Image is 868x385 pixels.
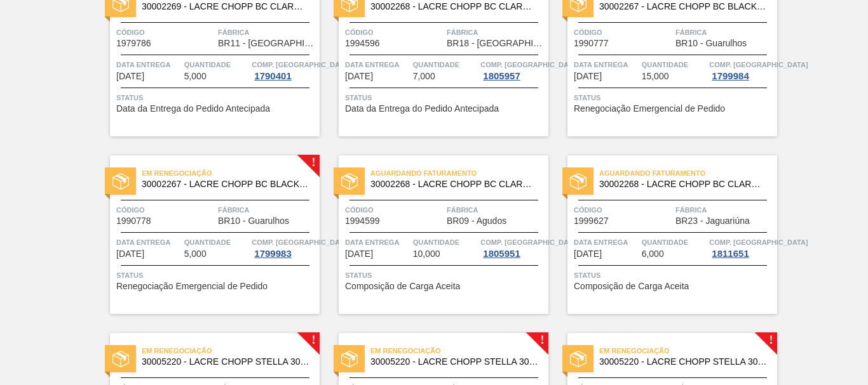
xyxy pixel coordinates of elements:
[574,269,774,282] span: Status
[341,173,358,190] img: status
[345,282,460,291] span: Composição de Carga Aceita
[345,216,380,226] span: 1994599
[370,2,538,11] span: 30002268 - LACRE CHOPP BC CLARO AF IN65
[116,204,215,216] span: Código
[345,39,380,48] span: 1994596
[345,72,373,81] span: 26/08/2025
[370,179,538,189] span: 30002268 - LACRE CHOPP BC CLARO AF IN65
[142,344,320,357] span: Em renegociação
[709,236,774,259] a: Comp. [GEOGRAPHIC_DATA]1811651
[574,216,609,226] span: 1999627
[675,26,774,39] span: Fábrica
[112,351,129,367] img: status
[252,236,316,259] a: Comp. [GEOGRAPHIC_DATA]1799983
[480,71,522,81] div: 1805957
[447,204,545,216] span: Fábrica
[599,2,767,11] span: 30002267 - LACRE CHOPP BC BLACK AF IN65
[447,39,545,48] span: BR18 - Pernambuco
[218,26,316,39] span: Fábrica
[116,26,215,39] span: Código
[709,58,774,81] a: Comp. [GEOGRAPHIC_DATA]1799984
[252,58,350,71] span: Comp. Carga
[184,58,249,71] span: Quantidade
[447,26,545,39] span: Fábrica
[116,282,268,291] span: Renegociação Emergencial de Pedido
[599,167,777,179] span: Aguardando Faturamento
[570,351,587,367] img: status
[675,216,750,226] span: BR23 - Jaguariúna
[413,249,440,259] span: 10,000
[413,72,435,81] span: 7,000
[116,58,181,71] span: Data entrega
[370,344,548,357] span: Em renegociação
[345,104,499,114] span: Data da Entrega do Pedido Antecipada
[116,39,151,48] span: 1979786
[142,2,309,11] span: 30002269 - LACRE CHOPP BC CLARO IN65
[218,216,289,226] span: BR10 - Guarulhos
[370,357,538,367] span: 30005220 - LACRE CHOPP STELLA 30L IN65
[116,91,316,104] span: Status
[599,357,767,367] span: 30005220 - LACRE CHOPP STELLA 30L IN65
[218,204,316,216] span: Fábrica
[142,167,320,179] span: Em renegociação
[675,204,774,216] span: Fábrica
[341,351,358,367] img: status
[345,26,444,39] span: Código
[642,72,669,81] span: 15,000
[574,26,672,39] span: Código
[142,357,309,367] span: 30005220 - LACRE CHOPP STELLA 30L IN65
[480,249,522,259] div: 1805951
[370,167,548,179] span: Aguardando Faturamento
[675,39,747,48] span: BR10 - Guarulhos
[413,58,478,71] span: Quantidade
[574,91,774,104] span: Status
[709,58,808,71] span: Comp. Carga
[574,39,609,48] span: 1990777
[320,155,548,314] a: statusAguardando Faturamento30002268 - LACRE CHOPP BC CLARO AF IN65Código1994599FábricaBR09 - Agu...
[642,58,707,71] span: Quantidade
[574,204,672,216] span: Código
[574,236,639,249] span: Data entrega
[574,249,602,259] span: 08/09/2025
[345,204,444,216] span: Código
[184,249,207,259] span: 5,000
[112,173,129,190] img: status
[184,72,207,81] span: 5,000
[548,155,777,314] a: statusAguardando Faturamento30002268 - LACRE CHOPP BC CLARO AF IN65Código1999627FábricaBR23 - Jag...
[218,39,316,48] span: BR11 - São Luís
[570,173,587,190] img: status
[142,179,309,189] span: 30002267 - LACRE CHOPP BC BLACK AF IN65
[345,91,545,104] span: Status
[91,155,320,314] a: !statusEm renegociação30002267 - LACRE CHOPP BC BLACK AF IN65Código1990778FábricaBR10 - Guarulhos...
[413,236,478,249] span: Quantidade
[345,236,410,249] span: Data entrega
[116,269,316,282] span: Status
[574,282,689,291] span: Composição de Carga Aceita
[642,249,664,259] span: 6,000
[574,58,639,71] span: Data entrega
[574,72,602,81] span: 04/09/2025
[252,58,316,81] a: Comp. [GEOGRAPHIC_DATA]1790401
[480,58,579,71] span: Comp. Carga
[252,236,350,249] span: Comp. Carga
[709,249,751,259] div: 1811651
[599,344,777,357] span: Em renegociação
[480,58,545,81] a: Comp. [GEOGRAPHIC_DATA]1805957
[709,71,751,81] div: 1799984
[184,236,249,249] span: Quantidade
[480,236,579,249] span: Comp. Carga
[480,236,545,259] a: Comp. [GEOGRAPHIC_DATA]1805951
[574,104,725,114] span: Renegociação Emergencial de Pedido
[345,249,373,259] span: 08/09/2025
[252,249,294,259] div: 1799983
[642,236,707,249] span: Quantidade
[116,216,151,226] span: 1990778
[116,249,144,259] span: 04/09/2025
[599,179,767,189] span: 30002268 - LACRE CHOPP BC CLARO AF IN65
[709,236,808,249] span: Comp. Carga
[345,58,410,71] span: Data entrega
[116,104,270,114] span: Data da Entrega do Pedido Antecipada
[345,269,545,282] span: Status
[447,216,506,226] span: BR09 - Agudos
[116,236,181,249] span: Data entrega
